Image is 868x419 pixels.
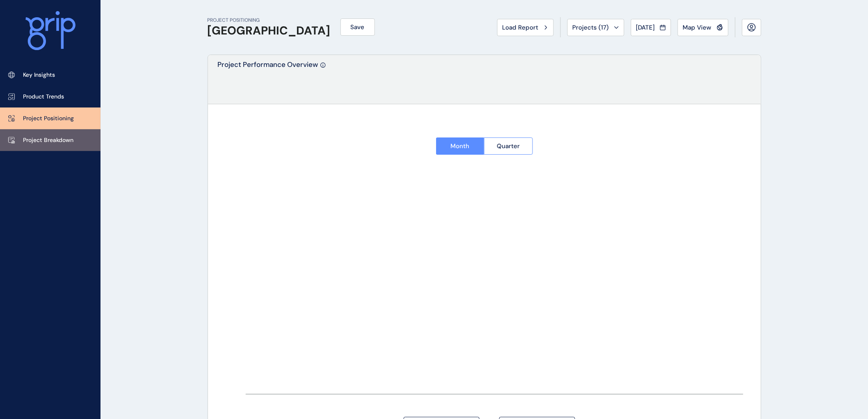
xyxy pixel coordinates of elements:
[23,136,73,144] p: Project Breakdown
[218,60,318,104] p: Project Performance Overview
[503,23,539,32] span: Load Report
[567,19,624,36] button: Projects (17)
[497,19,554,36] button: Load Report
[340,18,375,36] button: Save
[678,19,729,36] button: Map View
[636,23,655,32] span: [DATE]
[208,24,331,38] h1: [GEOGRAPHIC_DATA]
[683,23,712,32] span: Map View
[23,93,64,101] p: Product Trends
[23,71,55,79] p: Key Insights
[631,19,671,36] button: [DATE]
[208,17,331,24] p: PROJECT POSITIONING
[23,114,74,123] p: Project Positioning
[351,23,365,31] span: Save
[573,23,609,32] span: Projects ( 17 )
